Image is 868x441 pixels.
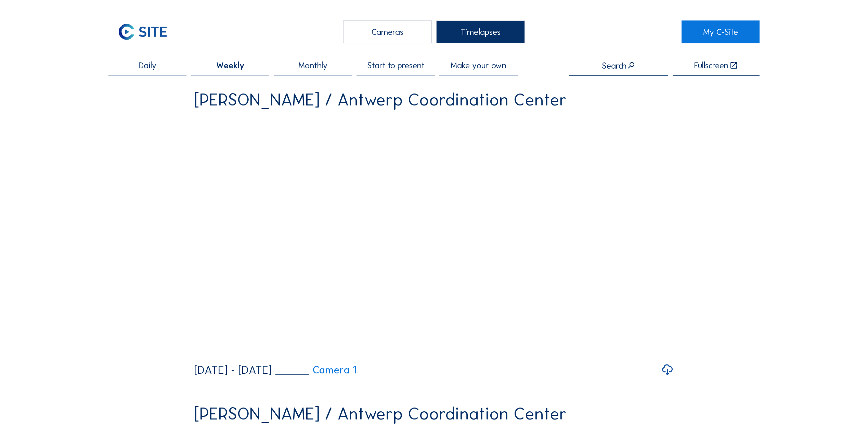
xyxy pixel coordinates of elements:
[194,91,567,108] div: [PERSON_NAME] / Antwerp Coordination Center
[216,61,244,70] span: Weekly
[436,20,525,43] div: Timelapses
[451,61,506,70] span: Make your own
[682,20,760,43] a: My C-Site
[694,61,728,70] div: Fullscreen
[367,61,425,70] span: Start to present
[108,20,186,43] a: C-SITE Logo
[298,61,327,70] span: Monthly
[194,116,674,356] video: Your browser does not support the video tag.
[108,20,177,43] img: C-SITE Logo
[343,20,432,43] div: Cameras
[275,365,356,375] a: Camera 1
[139,61,156,70] span: Daily
[194,365,272,376] div: [DATE] - [DATE]
[194,405,567,422] div: [PERSON_NAME] / Antwerp Coordination Center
